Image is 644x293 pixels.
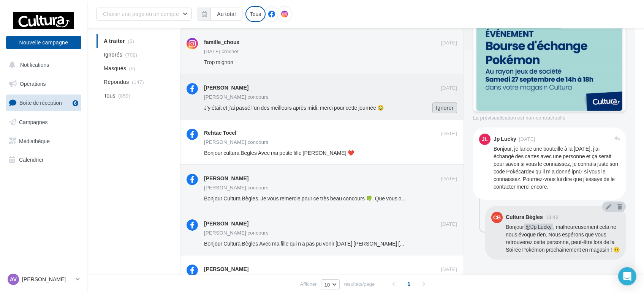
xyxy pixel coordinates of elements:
span: [DATE] [519,137,535,142]
span: AV [10,276,17,283]
span: Campagnes [19,119,48,125]
a: AV [PERSON_NAME] [6,272,81,287]
span: [DATE] [441,175,457,182]
span: (702) [125,52,138,58]
a: Médiathèque [5,133,83,149]
div: [PERSON_NAME] [204,175,248,182]
div: Rehtac Tocel [204,129,236,137]
div: [DATE] crochet [204,49,239,54]
span: [DATE] [441,221,457,228]
div: [PERSON_NAME] concours [204,185,269,190]
span: [DATE] [441,266,457,273]
span: [DATE] [441,39,457,46]
span: J’y était et j’ai passé l’un des meilleurs après midi, merci pour cette journée 🥹 [204,104,384,111]
span: Tous [104,92,116,99]
button: Au total [210,8,242,20]
div: [PERSON_NAME] [204,84,248,91]
span: 1 [403,278,415,290]
span: Trop mignon [204,59,233,65]
div: Bonjour, je lance une bouteille à la [DATE], j’ai échangé des cartes avec une personne et ça sera... [494,145,620,191]
span: (5) [129,65,136,71]
button: Au total [198,8,242,20]
a: Campagnes [5,114,83,130]
span: Calendrier [19,156,44,163]
span: Boîte de réception [19,99,62,106]
span: CB [493,214,501,221]
div: 6 [73,100,78,106]
div: La prévisualisation est non-contractuelle [473,112,626,121]
div: Tous [245,6,266,22]
span: [DATE] [441,85,457,91]
span: Bonjour Cultura Bègles Avec ma fille qui n a pas pu venir [DATE] [PERSON_NAME] [PERSON_NAME] [204,240,442,247]
span: Ignorés [104,51,122,58]
button: 10 [321,279,340,290]
div: Jp Lucky [494,136,516,142]
div: [PERSON_NAME] concours [204,95,269,99]
span: [DATE] [441,130,457,137]
span: Choisir une page ou un compte [103,11,179,17]
div: Cultura Bègles [506,214,543,220]
button: Nouvelle campagne [6,36,81,49]
div: [PERSON_NAME] concours [204,140,269,145]
span: 10:42 [546,215,559,220]
span: JL [482,135,488,143]
span: Notifications [20,61,49,68]
span: @Jp Lucky [524,224,553,230]
div: famille_choux [204,38,239,46]
p: [PERSON_NAME] [22,276,73,283]
button: Notifications [5,57,80,73]
div: [PERSON_NAME] concours [204,230,269,235]
button: Ignorer [432,102,457,113]
div: Open Intercom Messenger [618,267,636,285]
span: résultats/page [344,280,375,288]
span: Afficher [300,280,317,288]
span: Masqués [104,65,126,72]
a: Boîte de réception6 [5,95,83,111]
a: Calendrier [5,152,83,168]
a: Opérations [5,76,83,92]
span: Opérations [20,80,46,87]
div: [PERSON_NAME] [204,265,248,273]
span: Répondus [104,78,129,86]
span: Bonjour , malheureusement cela ne nous évoque rien. Nous espérons que vous retrouverez cette pers... [506,224,620,253]
span: Bonjour cultura Begles Avec ma petite fille [PERSON_NAME] ❤️ [204,150,354,156]
button: Choisir une page ou un compte [97,8,191,20]
span: (147) [132,79,144,85]
span: (859) [118,93,130,99]
span: Médiathèque [19,137,50,144]
div: [PERSON_NAME] [204,220,248,227]
span: 10 [324,282,330,288]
